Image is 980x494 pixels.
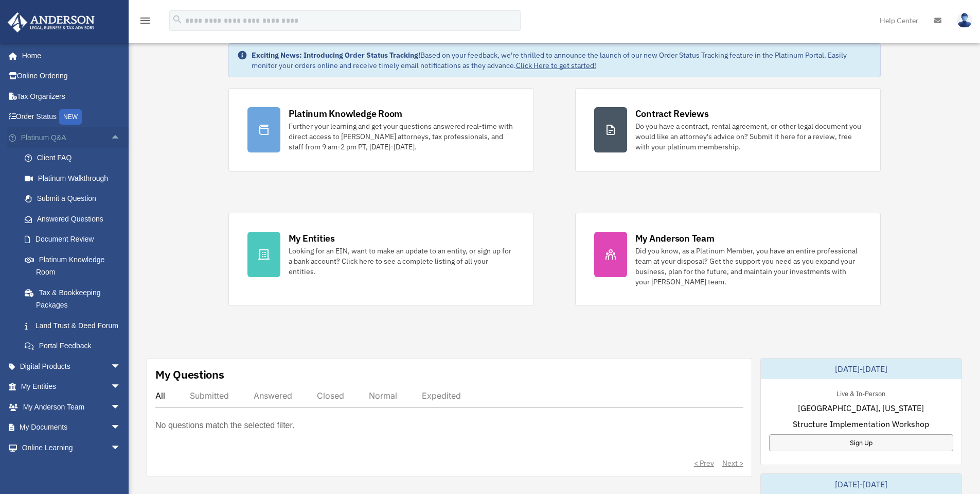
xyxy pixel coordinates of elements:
[111,127,131,148] span: arrow_drop_up
[14,209,136,229] a: Answered Questions
[5,12,98,32] img: Anderson Advisors Platinum Portal
[14,249,136,282] a: Platinum Knowledge Room
[111,437,131,458] span: arrow_drop_down
[139,14,151,27] i: menu
[769,434,953,451] a: Sign Up
[793,418,929,430] span: Structure Implementation Workshop
[7,107,136,128] a: Order StatusNEW
[228,88,534,172] a: Platinum Knowledge Room Further your learning and get your questions answered real-time with dire...
[761,359,961,379] div: [DATE]-[DATE]
[957,13,972,28] img: User Pic
[111,458,131,479] span: arrow_drop_down
[635,121,862,152] div: Do you have a contract, rental agreement, or other legal document you would like an attorney's ad...
[14,148,136,168] a: Client FAQ
[172,14,183,25] i: search
[7,417,136,438] a: My Documentsarrow_drop_down
[7,86,136,107] a: Tax Organizers
[190,390,229,401] div: Submitted
[369,390,397,401] div: Normal
[516,61,596,70] a: Click Here to get started!
[155,390,165,401] div: All
[7,66,136,87] a: Online Ordering
[252,50,872,71] div: Based on your feedback, we're thrilled to announce the launch of our new Order Status Tracking fe...
[14,168,136,189] a: Platinum Walkthrough
[575,213,881,306] a: My Anderson Team Did you know, as a Platinum Member, you have an entire professional team at your...
[575,88,881,172] a: Contract Reviews Do you have a contract, rental agreement, or other legal document you would like...
[14,229,136,250] a: Document Review
[7,377,136,397] a: My Entitiesarrow_drop_down
[111,397,131,418] span: arrow_drop_down
[228,213,534,306] a: My Entities Looking for an EIN, want to make an update to an entity, or sign up for a bank accoun...
[289,232,335,245] div: My Entities
[7,458,136,479] a: Billingarrow_drop_down
[7,437,136,458] a: Online Learningarrow_drop_down
[111,417,131,438] span: arrow_drop_down
[111,356,131,377] span: arrow_drop_down
[289,121,515,152] div: Further your learning and get your questions answered real-time with direct access to [PERSON_NAM...
[14,315,136,336] a: Land Trust & Deed Forum
[7,45,131,66] a: Home
[7,356,136,377] a: Digital Productsarrow_drop_down
[254,390,292,401] div: Answered
[422,390,461,401] div: Expedited
[317,390,344,401] div: Closed
[59,109,82,125] div: NEW
[7,397,136,417] a: My Anderson Teamarrow_drop_down
[14,189,136,209] a: Submit a Question
[289,107,403,120] div: Platinum Knowledge Room
[7,127,136,148] a: Platinum Q&Aarrow_drop_up
[139,18,151,27] a: menu
[289,246,515,277] div: Looking for an EIN, want to make an update to an entity, or sign up for a bank account? Click her...
[252,50,420,60] strong: Exciting News: Introducing Order Status Tracking!
[798,402,924,414] span: [GEOGRAPHIC_DATA], [US_STATE]
[155,418,294,433] p: No questions match the selected filter.
[14,336,136,356] a: Portal Feedback
[828,387,894,398] div: Live & In-Person
[635,232,715,245] div: My Anderson Team
[111,377,131,398] span: arrow_drop_down
[635,246,862,287] div: Did you know, as a Platinum Member, you have an entire professional team at your disposal? Get th...
[155,367,224,382] div: My Questions
[635,107,709,120] div: Contract Reviews
[14,282,136,315] a: Tax & Bookkeeping Packages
